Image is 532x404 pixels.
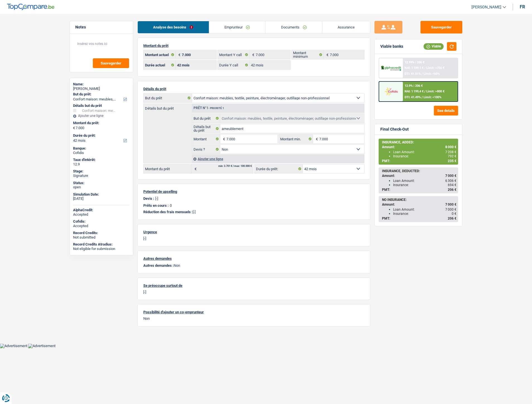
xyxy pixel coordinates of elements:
[393,212,456,216] div: Insurance:
[73,174,130,178] div: Signature
[393,154,456,158] div: Insurance:
[279,134,313,143] label: Montant min.
[255,164,303,173] label: Durée du prêt:
[405,90,424,93] span: NAI: 1 199,4 €
[101,61,121,65] span: Sauvegarder
[73,158,130,162] div: Taux d'intérêt:
[73,219,130,224] div: Cofidis:
[73,212,130,217] div: Accepted
[144,104,192,110] label: Détails but du prêt
[73,181,130,185] div: Status:
[143,316,364,321] p: Non
[73,185,130,189] div: open
[424,95,441,99] span: Limit: <100%
[192,155,364,163] div: Ajouter une ligne
[405,61,424,64] div: 12.99% | 206 €
[452,212,456,216] span: 0 €
[143,87,364,91] p: Détails du prêt
[405,84,423,88] div: 12.9% | 206 €
[143,210,364,214] p: [-]
[138,21,209,33] a: Analyse des besoins
[93,58,129,68] button: Sauvegarder
[143,263,174,268] span: Autres demandes :
[448,154,456,158] span: 792 €
[382,159,456,163] div: PMT:
[73,146,130,151] div: Banque:
[382,198,456,202] div: NO INSURANCE:
[405,66,424,70] span: NAI: 1 199,1 €
[73,82,130,86] div: Name:
[382,140,456,144] div: INSURANCE, ADDED:
[143,230,364,234] p: Urgence
[73,151,130,155] div: Cofidis
[143,290,364,294] p: [-]
[424,72,440,76] span: Limit: <60%
[144,50,176,59] label: Montant actuel
[324,50,330,59] span: €
[422,72,423,76] span: /
[143,283,364,288] p: Se préoccupe surtout de
[73,208,130,212] div: AlphaCredit:
[382,174,456,178] div: Amount:
[73,114,130,118] div: Ajouter une ligne
[7,4,54,10] img: TopCompare Logo
[73,235,130,240] div: Not submitted
[448,188,456,192] span: 206 €
[73,121,129,125] label: Montant du prêt:
[208,107,224,110] span: - Priorité 1
[313,134,319,143] span: €
[445,208,456,211] span: 7 000 €
[155,196,158,201] p: [-]
[426,90,444,93] span: Limit: >800 €
[381,86,401,97] img: Cofidis
[405,72,421,76] span: DTI: 41.51%
[73,192,130,197] div: Simulation Date:
[144,164,192,173] label: Montant du prêt
[445,150,456,154] span: 7 208 €
[218,61,250,69] label: Durée Y call
[73,104,130,108] div: Détails but du prêt
[265,21,322,33] a: Documents
[73,162,130,167] div: 12.9
[192,106,226,110] div: Prêt n°1
[143,210,193,214] span: Réduction des frais mensuels :
[170,203,172,208] p: 0
[143,196,154,201] p: Devis :
[448,159,456,163] span: 235 €
[73,224,130,228] div: Accepted
[322,21,370,33] a: Assurance
[73,126,75,130] span: €
[143,189,364,194] p: Potentiel de upselling
[382,169,456,173] div: INSURANCE, DEDUCTED:
[73,169,130,174] div: Stage:
[220,134,226,143] span: €
[28,344,55,348] img: Advertisement
[424,90,425,93] span: /
[382,145,456,149] div: Amount:
[143,203,169,208] p: Prêts en cours :
[143,236,364,241] p: [-]
[144,61,176,69] label: Durée actuel
[520,4,525,9] div: fr
[393,179,456,183] div: Loan Amount:
[176,50,182,59] span: €
[143,44,364,48] p: Montant du prêt
[422,95,423,99] span: /
[382,203,456,206] div: Amount:
[73,133,129,138] label: Durée du prêt:
[192,114,220,123] label: But du prêt
[143,310,364,314] p: Possibilité d'ajouter un co-emprunteur
[445,179,456,183] span: 6 306 €
[250,50,256,59] span: €
[380,44,403,49] div: Viable banks
[405,95,421,99] span: DTI: 41.49%
[445,203,456,206] span: 7 000 €
[434,106,458,116] button: See details
[209,21,265,33] a: Emprunteur
[393,150,456,154] div: Loan Amount:
[426,66,444,70] span: Limit: >750 €
[424,66,425,70] span: /
[445,174,456,178] span: 7 000 €
[73,242,130,247] div: Record Credits Atradius:
[73,231,130,235] div: Record Credits:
